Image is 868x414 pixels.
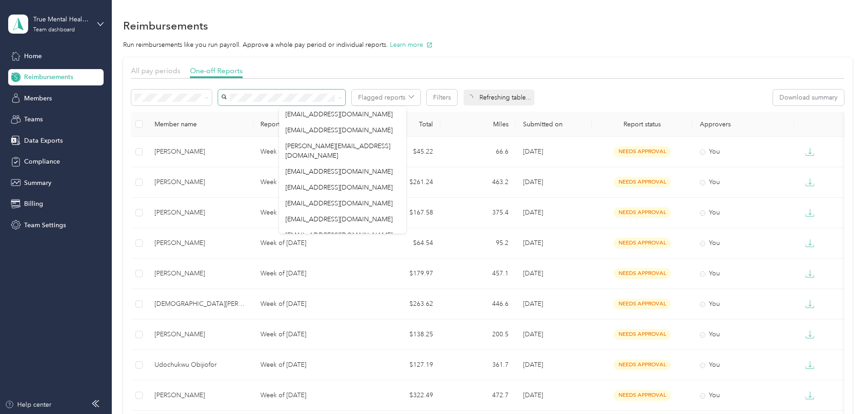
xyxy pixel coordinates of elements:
[33,15,90,24] div: True Mental Health Services
[260,360,357,370] p: Week of [DATE]
[700,299,786,309] div: You
[131,66,180,75] span: All pay periods
[24,178,51,188] span: Summary
[364,289,440,319] td: $263.62
[440,380,516,411] td: 472.7
[155,177,246,187] div: [PERSON_NAME]
[700,208,786,218] div: You
[253,112,364,137] th: Report name
[147,112,253,137] th: Member name
[285,126,393,134] span: [EMAIL_ADDRESS][DOMAIN_NAME]
[155,147,246,157] div: [PERSON_NAME]
[123,40,853,50] p: Run reimbursements like you run payroll. Approve a whole pay period or individual reports.
[817,363,868,414] iframe: Everlance-gr Chat Button Frame
[24,199,43,209] span: Billing
[440,198,516,228] td: 375.4
[33,27,75,33] div: Team dashboard
[155,120,246,128] div: Member name
[614,390,671,400] span: needs approval
[352,90,420,105] button: Flagged reports
[155,299,246,309] div: [DEMOGRAPHIC_DATA][PERSON_NAME]
[24,94,52,103] span: Members
[614,359,671,370] span: needs approval
[448,120,509,128] div: Miles
[614,268,671,279] span: needs approval
[285,168,393,175] span: [EMAIL_ADDRESS][DOMAIN_NAME]
[260,390,357,400] p: Week of [DATE]
[260,238,357,248] p: Week of [DATE]
[24,136,63,145] span: Data Exports
[440,259,516,289] td: 457.1
[260,147,357,157] p: Week of [DATE]
[523,269,543,277] span: [DATE]
[24,115,43,124] span: Teams
[700,360,786,370] div: You
[440,167,516,198] td: 463.2
[440,228,516,259] td: 95.2
[773,90,844,105] button: Download summary
[614,177,671,187] span: needs approval
[24,157,60,166] span: Compliance
[260,177,357,187] p: Week of [DATE]
[260,329,357,339] p: Week of [DATE]
[614,299,671,309] span: needs approval
[155,269,246,279] div: [PERSON_NAME]
[523,300,543,308] span: [DATE]
[523,239,543,247] span: [DATE]
[523,391,543,399] span: [DATE]
[285,215,393,223] span: [EMAIL_ADDRESS][DOMAIN_NAME]
[700,269,786,279] div: You
[260,208,357,218] p: Week of [DATE]
[700,147,786,157] div: You
[364,319,440,350] td: $138.25
[285,231,393,239] span: [EMAIL_ADDRESS][DOMAIN_NAME]
[700,177,786,187] div: You
[260,269,357,279] p: Week of [DATE]
[693,112,793,137] th: Approvers
[440,289,516,319] td: 446.6
[285,200,393,207] span: [EMAIL_ADDRESS][DOMAIN_NAME]
[24,51,42,61] span: Home
[390,40,433,50] button: Learn more
[700,329,786,339] div: You
[24,72,73,82] span: Reimbursements
[523,361,543,369] span: [DATE]
[614,146,671,157] span: needs approval
[364,228,440,259] td: $64.54
[24,220,66,230] span: Team Settings
[285,142,390,160] span: [PERSON_NAME][EMAIL_ADDRESS][DOMAIN_NAME]
[364,350,440,380] td: $127.19
[599,120,685,128] span: Report status
[614,207,671,218] span: needs approval
[123,21,208,30] h1: Reimbursements
[440,137,516,167] td: 66.6
[516,112,592,137] th: Submitted on
[523,330,543,338] span: [DATE]
[5,400,51,409] button: Help center
[440,350,516,380] td: 361.7
[440,319,516,350] td: 200.5
[260,299,357,309] p: Week of [DATE]
[523,178,543,186] span: [DATE]
[364,380,440,411] td: $322.49
[700,238,786,248] div: You
[464,90,534,105] div: Refreshing table...
[285,110,393,118] span: [EMAIL_ADDRESS][DOMAIN_NAME]
[155,360,246,370] div: Udochukwu Obijiofor
[190,66,243,75] span: One-off Reports
[155,208,246,218] div: [PERSON_NAME]
[155,329,246,339] div: [PERSON_NAME]
[427,90,457,105] button: Filters
[614,329,671,339] span: needs approval
[700,390,786,400] div: You
[155,238,246,248] div: [PERSON_NAME]
[285,184,393,191] span: [EMAIL_ADDRESS][DOMAIN_NAME]
[364,259,440,289] td: $179.97
[523,148,543,155] span: [DATE]
[155,390,246,400] div: [PERSON_NAME]
[614,238,671,248] span: needs approval
[523,209,543,216] span: [DATE]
